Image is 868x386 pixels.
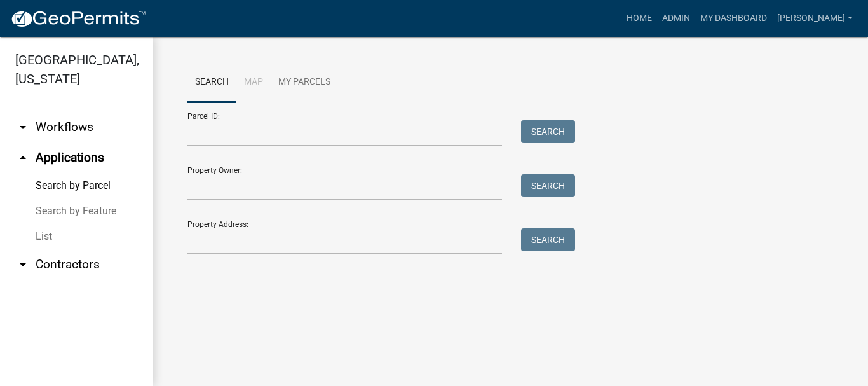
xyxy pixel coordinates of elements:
button: Search [521,228,575,251]
a: Home [621,6,657,31]
a: My Parcels [271,62,338,103]
i: arrow_drop_up [15,150,31,165]
i: arrow_drop_down [15,257,31,272]
a: My Dashboard [695,6,772,31]
a: Admin [657,6,695,31]
button: Search [521,174,575,197]
i: arrow_drop_down [15,120,31,135]
a: [PERSON_NAME] [772,6,858,31]
a: Search [187,62,236,103]
button: Search [521,120,575,143]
